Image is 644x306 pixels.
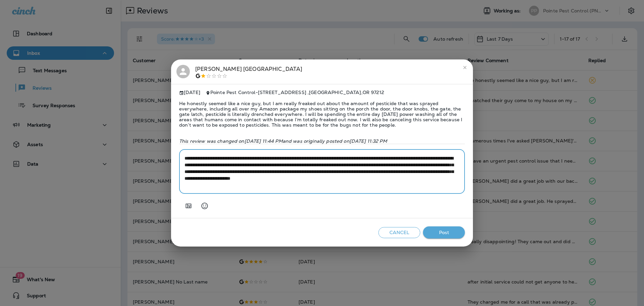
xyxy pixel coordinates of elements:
p: This review was changed on [DATE] 11:44 PM [179,138,465,144]
div: [PERSON_NAME] [GEOGRAPHIC_DATA] [195,65,302,79]
button: Post [423,226,465,239]
span: and was originally posted on [DATE] 11:32 PM [283,138,387,144]
button: Cancel [378,227,420,238]
span: [DATE] [179,90,200,95]
button: close [460,62,470,73]
button: Add in a premade template [182,199,195,213]
span: Pointe Pest Control - [STREET_ADDRESS] , [GEOGRAPHIC_DATA] , OR 97212 [210,89,384,95]
span: He honestly seemed like a nice guy, but I am really freaked out about the amount of pesticide tha... [179,95,465,133]
button: Select an emoji [198,199,211,213]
